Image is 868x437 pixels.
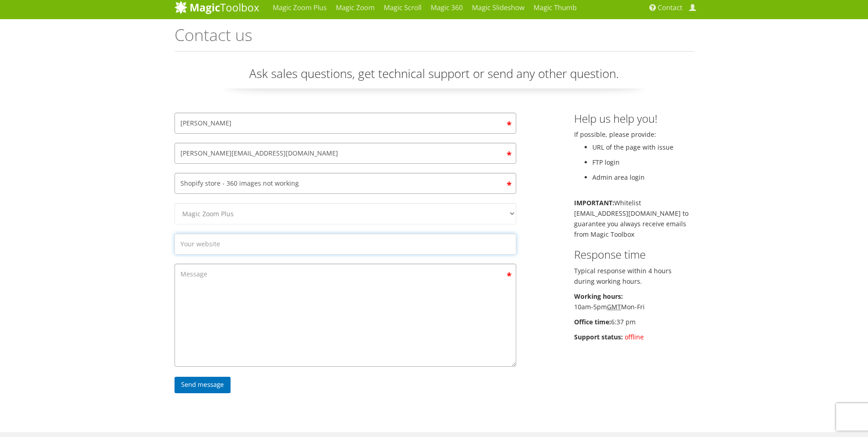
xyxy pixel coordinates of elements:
[625,333,644,341] span: offline
[175,113,516,398] form: Contact form
[574,113,694,125] h3: Help us help you!
[574,249,694,260] h3: Response time
[574,333,623,341] b: Support status:
[175,377,231,393] input: Send message
[175,113,516,134] input: Your name
[574,292,623,301] b: Working hours:
[607,302,621,311] acronym: Greenwich Mean Time
[658,3,683,12] span: Contact
[567,113,701,347] div: If possible, please provide:
[175,173,516,194] input: Subject
[175,65,694,88] p: Ask sales questions, get technical support or send any other question.
[175,234,516,255] input: Your website
[175,26,694,52] h1: Contact us
[175,143,516,164] input: Email
[574,317,611,326] b: Office time:
[574,198,694,239] p: Whitelist [EMAIL_ADDRESS][DOMAIN_NAME] to guarantee you always receive emails from Magic Toolbox
[574,291,694,312] p: 10am-5pm Mon-Fri
[592,157,694,167] li: FTP login
[175,0,259,14] img: MagicToolbox.com - Image tools for your website
[574,198,614,207] b: IMPORTANT:
[574,317,694,327] p: 6:37 pm
[592,172,694,182] li: Admin area login
[592,142,694,152] li: URL of the page with issue
[574,265,694,286] p: Typical response within 4 hours during working hours.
